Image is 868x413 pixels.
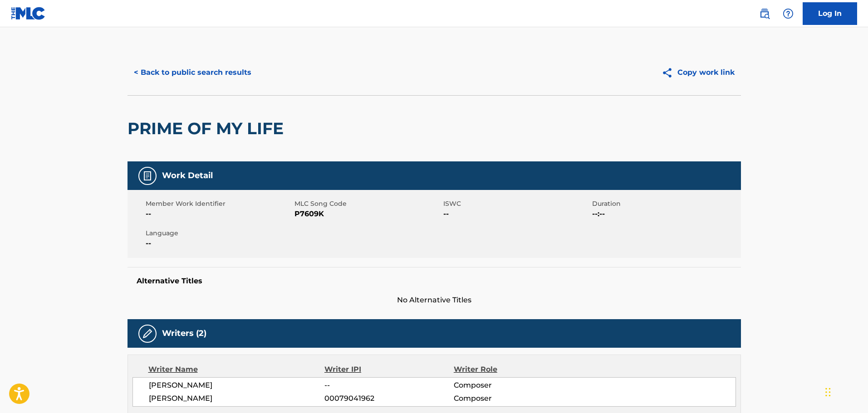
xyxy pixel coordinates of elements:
span: Composer [454,393,571,404]
div: Writer Role [454,364,571,375]
span: -- [324,380,453,391]
span: [PERSON_NAME] [149,393,325,404]
img: Copy work link [662,67,677,78]
div: Help [779,5,797,23]
button: < Back to public search results [128,61,258,84]
button: Copy work link [655,61,741,84]
iframe: Chat Widget [823,369,868,413]
h5: Writers (2) [162,328,206,339]
span: --:-- [592,209,739,219]
img: MLC Logo [11,7,46,20]
div: Drag [825,379,831,406]
span: 00079041962 [324,393,453,404]
a: Public Search [755,5,774,23]
img: help [783,8,794,19]
span: Member Work Identifier [146,199,292,209]
span: -- [146,209,292,219]
span: -- [443,209,590,219]
img: Writers [142,328,153,339]
span: ISWC [443,199,590,209]
a: Log In [803,2,857,25]
span: No Alternative Titles [128,295,741,306]
div: Writer IPI [324,364,454,375]
span: Language [146,228,292,238]
span: Duration [592,199,739,209]
h2: PRIME OF MY LIFE [128,118,288,139]
span: -- [146,238,292,249]
img: Work Detail [142,170,153,181]
span: MLC Song Code [294,199,441,209]
h5: Work Detail [162,170,213,181]
img: search [759,8,770,19]
div: Writer Name [148,364,325,375]
span: P7609K [294,209,441,219]
h5: Alternative Titles [137,277,732,286]
span: Composer [454,380,571,391]
span: [PERSON_NAME] [149,380,325,391]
